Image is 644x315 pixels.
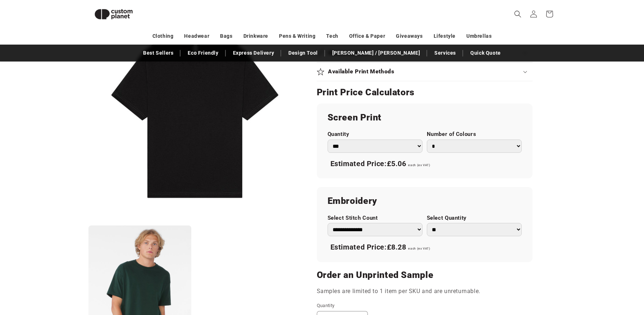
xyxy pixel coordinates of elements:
span: £5.06 [387,159,406,168]
a: Pens & Writing [279,30,315,42]
h2: Print Price Calculators [317,87,533,98]
label: Quantity [328,131,423,138]
a: Lifestyle [434,30,456,42]
p: Samples are limited to 1 item per SKU and are unreturnable. [317,286,533,297]
h2: Screen Print [328,112,522,123]
a: [PERSON_NAME] / [PERSON_NAME] [329,47,424,59]
h2: Available Print Methods [328,68,394,76]
label: Select Quantity [427,215,522,222]
a: Office & Paper [349,30,385,42]
a: Express Delivery [229,47,278,59]
div: Estimated Price: [328,240,522,255]
a: Bags [220,30,232,42]
a: Headwear [184,30,209,42]
a: Umbrellas [466,30,492,42]
h2: Embroidery [328,195,522,207]
a: Giveaways [396,30,423,42]
span: each (ex VAT) [408,247,430,250]
label: Quantity [317,302,475,309]
a: Best Sellers [140,47,177,59]
div: Estimated Price: [328,156,522,172]
label: Number of Colours [427,131,522,138]
a: Clothing [152,30,174,42]
a: Eco Friendly [184,47,222,59]
h2: Order an Unprinted Sample [317,269,533,281]
summary: Available Print Methods [317,63,533,81]
a: Tech [326,30,338,42]
a: Design Tool [285,47,321,59]
iframe: Chat Widget [521,237,644,315]
label: Select Stitch Count [328,215,423,222]
span: each (ex VAT) [408,163,430,167]
a: Services [431,47,460,59]
img: Custom Planet [88,3,139,26]
a: Quick Quote [467,47,504,59]
a: Drinkware [243,30,268,42]
summary: Search [510,6,526,22]
span: £8.28 [387,243,406,251]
